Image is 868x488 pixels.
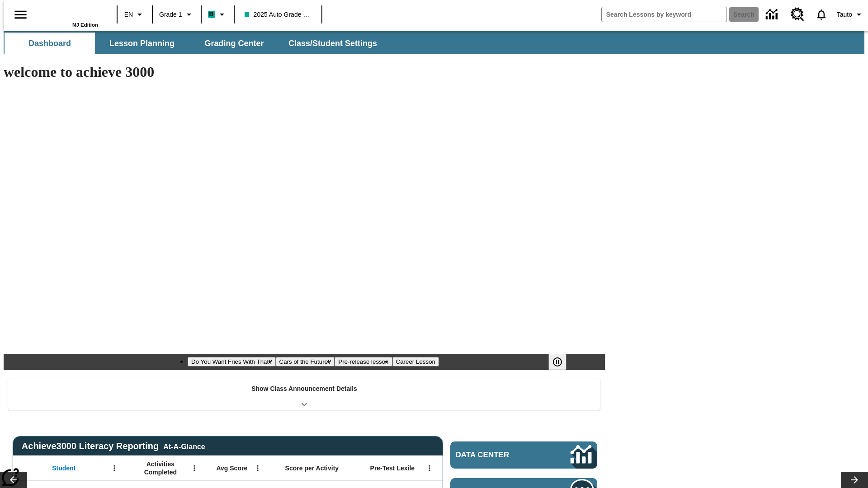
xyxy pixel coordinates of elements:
[216,464,247,472] span: Avg Score
[22,441,205,451] span: Achieve3000 Literacy Reporting
[209,9,214,20] span: B
[251,384,357,394] p: Show Class Announcement Details
[163,441,205,451] div: At-A-Glance
[39,4,98,22] a: Home
[602,7,726,22] input: search field
[52,464,75,472] span: Student
[785,2,810,27] a: Resource Center, Will open in new tab
[4,33,385,54] div: SubNavbar
[4,31,864,54] div: SubNavbar
[39,3,98,28] div: Home
[7,1,34,28] button: Open side menu
[760,2,785,27] a: Data Center
[108,461,121,475] button: Open Menu
[189,33,279,54] button: Grading Center
[4,64,605,80] h1: welcome to achieve 3000
[156,6,198,23] button: Grade: Grade 1, Select a grade
[188,357,276,366] button: Slide 1 Do You Want Fries With That?
[456,450,540,460] span: Data Center
[8,379,600,410] div: Show Class Announcement Details
[120,6,149,23] button: Language: EN, Select a language
[285,464,339,472] span: Score per Activity
[833,6,868,23] button: Profile/Settings
[97,33,187,54] button: Lesson Planning
[548,354,566,370] button: Pause
[245,10,311,19] span: 2025 Auto Grade 1 A
[251,461,264,475] button: Open Menu
[204,6,231,23] button: Boost Class color is teal. Change class color
[188,461,201,475] button: Open Menu
[335,357,392,366] button: Slide 3 Pre-release lesson
[548,354,576,370] div: Pause
[450,441,597,469] a: Data Center
[810,3,833,26] a: Notifications
[131,460,190,476] span: Activities Completed
[392,357,439,366] button: Slide 4 Career Lesson
[370,464,415,472] span: Pre-Test Lexile
[276,357,335,366] button: Slide 2 Cars of the Future?
[281,33,384,54] button: Class/Student Settings
[837,10,852,19] span: Tauto
[72,22,98,28] span: NJ Edition
[841,472,868,488] button: Lesson carousel, Next
[124,10,133,19] span: EN
[5,33,95,54] button: Dashboard
[159,10,182,19] span: Grade 1
[423,461,436,475] button: Open Menu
